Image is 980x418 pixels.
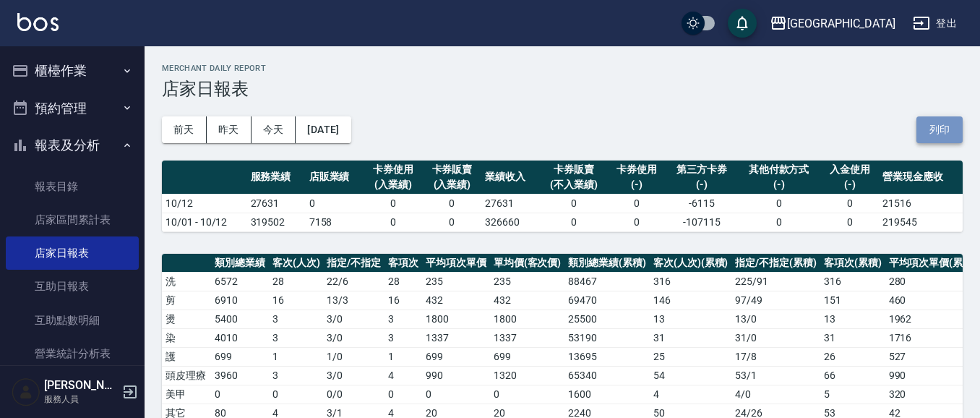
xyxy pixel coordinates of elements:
[422,291,490,310] td: 432
[323,347,384,366] td: 1 / 0
[820,328,885,347] td: 31
[323,291,384,310] td: 13 / 3
[787,14,895,33] div: [GEOGRAPHIC_DATA]
[820,254,885,273] th: 客項次(累積)
[207,116,252,143] button: 昨天
[669,177,733,192] div: (-)
[162,291,211,310] td: 剪
[269,385,324,404] td: 0
[422,366,490,385] td: 990
[211,310,269,328] td: 5400
[564,272,650,291] td: 88467
[481,213,540,231] td: 326660
[650,366,732,385] td: 54
[540,194,607,213] td: 0
[737,194,820,213] td: 0
[323,328,384,347] td: 3 / 0
[247,194,306,213] td: 27631
[422,310,490,328] td: 1800
[368,162,419,177] div: 卡券使用
[611,162,662,177] div: 卡券使用
[269,347,324,366] td: 1
[731,291,820,310] td: 97 / 49
[731,385,820,404] td: 4 / 0
[490,272,565,291] td: 235
[269,328,324,347] td: 3
[824,162,875,177] div: 入金使用
[384,291,422,310] td: 16
[162,161,963,232] table: a dense table
[666,194,736,213] td: -6115
[384,254,422,273] th: 客項次
[323,385,384,404] td: 0 / 0
[540,213,607,231] td: 0
[650,254,732,273] th: 客次(人次)(累積)
[306,161,364,195] th: 店販業績
[731,272,820,291] td: 225 / 91
[323,310,384,328] td: 3 / 0
[490,385,565,404] td: 0
[650,328,732,347] td: 31
[323,254,384,273] th: 指定/不指定
[211,347,269,366] td: 699
[824,177,875,192] div: (-)
[820,366,885,385] td: 66
[820,272,885,291] td: 316
[6,127,139,164] button: 報表及分析
[820,385,885,404] td: 5
[296,116,351,143] button: [DATE]
[426,162,478,177] div: 卡券販賣
[162,79,963,99] h3: 店家日報表
[211,366,269,385] td: 3960
[162,385,211,404] td: 美甲
[879,194,963,213] td: 21516
[247,161,306,195] th: 服務業績
[44,378,118,393] h5: [PERSON_NAME]
[6,90,139,127] button: 預約管理
[423,194,481,213] td: 0
[384,347,422,366] td: 1
[731,347,820,366] td: 17 / 8
[306,194,364,213] td: 0
[820,291,885,310] td: 151
[737,213,820,231] td: 0
[564,291,650,310] td: 69470
[564,310,650,328] td: 25500
[422,272,490,291] td: 235
[364,213,423,231] td: 0
[607,213,666,231] td: 0
[741,162,817,177] div: 其他付款方式
[269,272,324,291] td: 28
[916,116,963,143] button: 列印
[162,328,211,347] td: 染
[384,366,422,385] td: 4
[490,328,565,347] td: 1337
[422,385,490,404] td: 0
[162,272,211,291] td: 洗
[6,337,139,370] a: 營業統計分析表
[6,236,139,270] a: 店家日報表
[306,213,364,231] td: 7158
[368,177,419,192] div: (入業績)
[728,9,757,38] button: save
[820,347,885,366] td: 26
[269,366,324,385] td: 3
[764,9,901,38] button: [GEOGRAPHIC_DATA]
[6,304,139,337] a: 互助點數明細
[384,328,422,347] td: 3
[423,213,481,231] td: 0
[422,347,490,366] td: 699
[490,347,565,366] td: 699
[269,254,324,273] th: 客次(人次)
[650,347,732,366] td: 25
[162,64,963,73] h2: Merchant Daily Report
[422,254,490,273] th: 平均項次單價
[820,213,879,231] td: 0
[490,310,565,328] td: 1800
[6,52,139,90] button: 櫃檯作業
[44,393,118,406] p: 服務人員
[364,194,423,213] td: 0
[564,328,650,347] td: 53190
[669,162,733,177] div: 第三方卡券
[564,254,650,273] th: 類別總業績(累積)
